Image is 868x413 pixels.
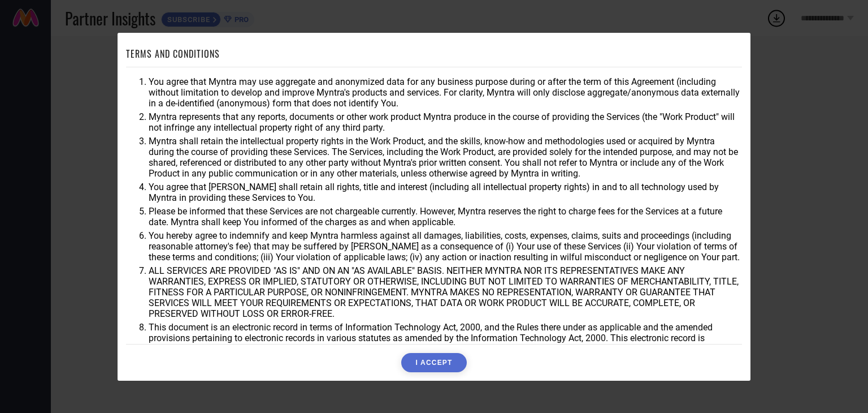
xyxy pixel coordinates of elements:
[149,265,742,319] li: ALL SERVICES ARE PROVIDED "AS IS" AND ON AN "AS AVAILABLE" BASIS. NEITHER MYNTRA NOR ITS REPRESEN...
[149,230,742,263] li: You hereby agree to indemnify and keep Myntra harmless against all damages, liabilities, costs, e...
[149,322,742,354] li: This document is an electronic record in terms of Information Technology Act, 2000, and the Rules...
[149,111,742,133] li: Myntra represents that any reports, documents or other work product Myntra produce in the course ...
[149,182,742,203] li: You agree that [PERSON_NAME] shall retain all rights, title and interest (including all intellect...
[149,136,742,179] li: Myntra shall retain the intellectual property rights in the Work Product, and the skills, know-ho...
[126,47,220,61] h1: TERMS AND CONDITIONS
[401,353,466,372] button: I ACCEPT
[149,206,742,227] li: Please be informed that these Services are not chargeable currently. However, Myntra reserves the...
[149,76,742,109] li: You agree that Myntra may use aggregate and anonymized data for any business purpose during or af...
